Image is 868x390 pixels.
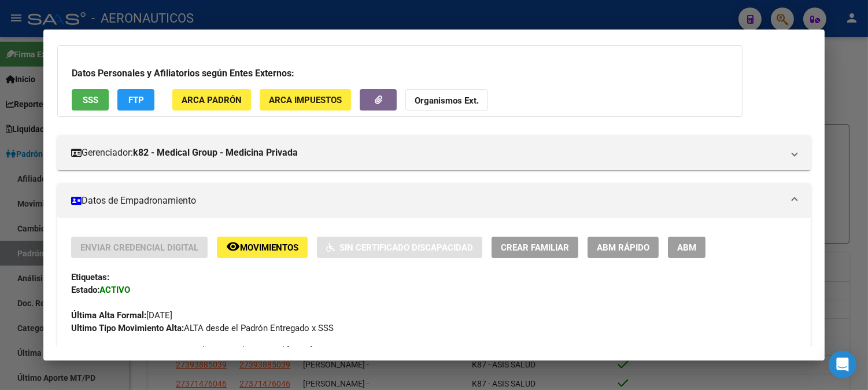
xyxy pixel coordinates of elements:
[72,67,728,80] h3: Datos Personales y Afiliatorios según Entes Externos:
[71,285,99,295] strong: Estado:
[71,323,184,333] strong: Ultimo Tipo Movimiento Alta:
[415,95,479,106] strong: Organismos Ext.
[71,146,783,160] mat-panel-title: Gerenciador:
[71,344,348,356] span: Migración Padrón Completo SSS el [DATE] 17:40:00
[71,194,783,208] mat-panel-title: Datos de Empadronamiento
[668,237,706,258] button: ABM
[71,323,334,333] span: ALTA desde el Padrón Entregado x SSS
[829,351,856,378] div: Open Intercom Messenger
[269,95,342,105] span: ARCA Impuestos
[57,135,811,170] mat-expansion-panel-header: Gerenciador:k82 - Medical Group - Medicina Privada
[71,310,172,321] span: [DATE]
[71,345,149,355] strong: Comentario ADMIN:
[83,95,98,105] span: SSS
[588,237,659,258] button: ABM Rápido
[128,95,144,105] span: FTP
[501,242,569,253] span: Crear Familiar
[492,237,578,258] button: Crear Familiar
[677,242,696,253] span: ABM
[57,183,811,218] mat-expansion-panel-header: Datos de Empadronamiento
[71,237,208,258] button: Enviar Credencial Digital
[117,89,154,111] button: FTP
[597,242,649,253] span: ABM Rápido
[71,310,146,321] strong: Última Alta Formal:
[172,89,251,111] button: ARCA Padrón
[339,242,473,253] span: Sin Certificado Discapacidad
[133,146,298,160] strong: k82 - Medical Group - Medicina Privada
[405,89,488,111] button: Organismos Ext.
[99,285,130,295] strong: ACTIVO
[71,272,109,282] strong: Etiquetas:
[217,237,308,258] button: Movimientos
[317,237,482,258] button: Sin Certificado Discapacidad
[260,89,351,111] button: ARCA Impuestos
[182,95,242,105] span: ARCA Padrón
[80,242,198,253] span: Enviar Credencial Digital
[72,89,109,111] button: SSS
[240,242,298,253] span: Movimientos
[226,240,240,253] mat-icon: remove_red_eye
